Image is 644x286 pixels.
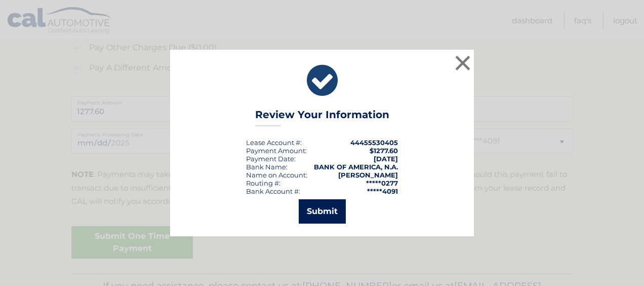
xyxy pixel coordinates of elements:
[246,171,307,179] div: Name on Account:
[374,155,398,163] span: [DATE]
[453,53,473,73] button: ×
[338,171,398,179] strong: [PERSON_NAME]
[350,138,398,147] strong: 44455530405
[246,155,296,163] div: :
[246,179,280,187] div: Routing #:
[246,155,294,163] span: Payment Date
[246,147,307,155] div: Payment Amount:
[246,138,302,147] div: Lease Account #:
[255,109,389,126] h3: Review Your Information
[246,187,300,195] div: Bank Account #:
[299,199,346,224] button: Submit
[314,163,398,171] strong: BANK OF AMERICA, N.A.
[370,147,398,155] span: $1277.60
[246,163,288,171] div: Bank Name:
